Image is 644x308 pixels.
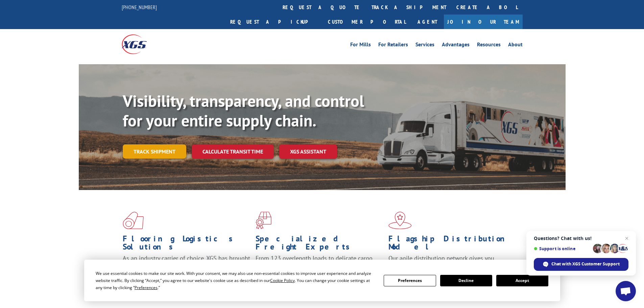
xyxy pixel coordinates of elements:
a: For Mills [350,42,371,49]
img: xgs-icon-flagship-distribution-model-red [388,212,412,229]
span: Questions? Chat with us! [534,236,628,241]
button: Decline [440,275,492,286]
a: Open chat [616,281,636,301]
a: Calculate transit time [192,144,274,159]
span: Preferences [135,285,158,290]
a: Agent [411,15,444,29]
h1: Flooring Logistics Solutions [123,235,251,254]
a: Track shipment [123,144,186,159]
p: From 123 overlength loads to delicate cargo, our experienced staff knows the best way to move you... [256,254,383,284]
a: Services [415,42,434,49]
a: Request a pickup [225,15,323,29]
a: Join Our Team [444,15,523,29]
span: Chat with XGS Customer Support [551,261,620,267]
span: As an industry carrier of choice, XGS has brought innovation and dedication to flooring logistics... [123,254,250,278]
a: XGS ASSISTANT [279,144,337,159]
a: Customer Portal [323,15,411,29]
h1: Flagship Distribution Model [388,235,516,254]
div: We use essential cookies to make our site work. With your consent, we may also use non-essential ... [96,270,376,291]
a: For Retailers [378,42,408,49]
b: Visibility, transparency, and control for your entire supply chain. [123,90,364,131]
img: xgs-icon-focused-on-flooring-red [256,212,271,229]
a: Resources [477,42,501,49]
img: xgs-icon-total-supply-chain-intelligence-red [123,212,144,229]
div: Cookie Consent Prompt [84,260,560,301]
a: [PHONE_NUMBER] [122,4,157,10]
span: Cookie Policy [270,278,295,283]
a: About [508,42,523,49]
h1: Specialized Freight Experts [256,235,383,254]
span: Our agile distribution network gives you nationwide inventory management on demand. [388,254,513,270]
button: Accept [496,275,548,286]
span: Support is online [534,246,591,251]
a: Advantages [442,42,470,49]
span: Chat with XGS Customer Support [534,258,628,271]
button: Preferences [384,275,436,286]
